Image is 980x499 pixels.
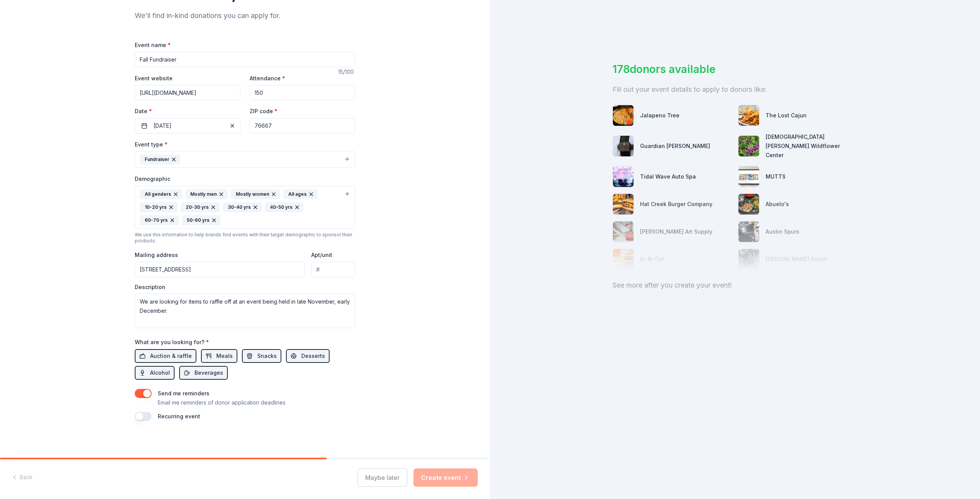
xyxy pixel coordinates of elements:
button: [DATE] [135,118,240,133]
div: The Lost Cajun [766,111,807,120]
div: 40-50 yrs [265,202,304,212]
button: Alcohol [135,366,175,380]
div: 15 /100 [338,67,355,76]
label: What are you looking for? [135,338,209,346]
div: 30-40 yrs [223,202,262,212]
input: 12345 (U.S. only) [250,118,355,133]
span: Snacks [257,351,277,361]
label: Event name [135,41,171,49]
button: All gendersMostly menMostly womenAll ages10-20 yrs20-30 yrs30-40 yrs40-50 yrs60-70 yrs50-60 yrs [135,186,355,229]
button: Beverages [179,366,228,380]
label: Event type [135,141,168,148]
label: Description [135,283,165,291]
div: See more after you create your event! [612,279,857,291]
div: 178 donors available [612,61,857,77]
label: Date [135,107,240,115]
label: Recurring event [158,413,200,419]
div: Mostly women [231,189,280,199]
div: We use this information to help brands find events with their target demographic to sponsor their... [135,232,355,244]
span: Alcohol [150,368,170,377]
div: 50-60 yrs [182,215,220,225]
div: Tidal Wave Auto Spa [640,172,696,181]
input: 20 [250,85,355,100]
label: Attendance [250,75,285,82]
input: Spring Fundraiser [135,52,355,67]
label: Event website [135,75,173,82]
img: photo for MUTTS [738,166,759,187]
input: # [311,262,355,277]
label: Send me reminders [158,390,209,397]
div: All ages [283,189,318,199]
div: MUTTS [766,172,786,181]
label: ZIP code [250,107,278,115]
img: photo for Tidal Wave Auto Spa [613,166,634,187]
div: Mostly men [185,189,228,199]
div: Jalapeno Tree [640,111,679,120]
button: Snacks [242,349,281,363]
span: Beverages [194,368,223,377]
button: Meals [201,349,237,363]
span: Desserts [301,351,325,361]
textarea: We are looking for items to raffle off at an event being held in late November, early December. [135,294,355,328]
label: Demographic [135,175,170,183]
input: Enter a US address [135,262,305,277]
button: Auction & raffle [135,349,196,363]
img: photo for Lady Bird Johnson Wildflower Center [738,136,759,156]
img: photo for Guardian Angel Device [613,136,634,156]
img: photo for The Lost Cajun [738,105,759,126]
button: Fundraiser [135,151,355,168]
div: 60-70 yrs [140,215,179,225]
div: Fill out your event details to apply to donors like: [612,83,857,96]
label: Apt/unit [311,251,332,259]
input: https://www... [135,85,240,100]
span: Auction & raffle [150,351,192,361]
div: 20-30 yrs [181,202,220,212]
button: Desserts [286,349,330,363]
p: Email me reminders of donor application deadlines [158,398,286,407]
label: Mailing address [135,251,178,259]
div: 10-20 yrs [140,202,178,212]
div: Fundraiser [140,154,180,164]
div: Guardian [PERSON_NAME] [640,141,710,151]
div: We'll find in-kind donations you can apply for. [135,10,355,22]
div: [DEMOGRAPHIC_DATA][PERSON_NAME] Wildflower Center [766,132,857,160]
div: All genders [140,189,182,199]
img: photo for Jalapeno Tree [613,105,634,126]
span: Meals [216,351,233,361]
